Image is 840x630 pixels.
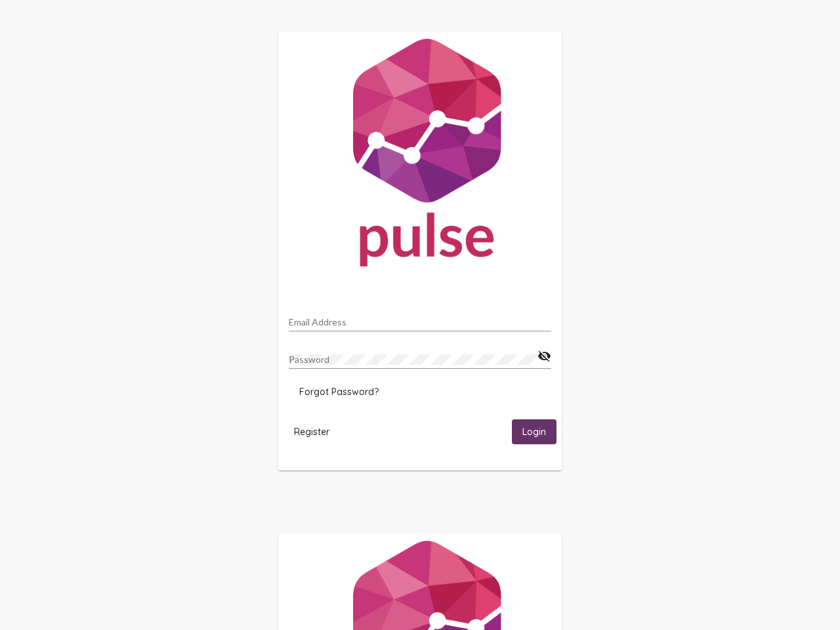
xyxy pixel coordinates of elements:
button: Forgot Password? [289,380,389,404]
button: Login [512,419,556,444]
button: Register [283,419,340,444]
span: Register [294,426,329,438]
mat-icon: visibility_off [537,348,551,364]
span: Forgot Password? [299,386,379,398]
img: Pulse For Good Logo [278,31,562,280]
span: Login [522,427,546,438]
